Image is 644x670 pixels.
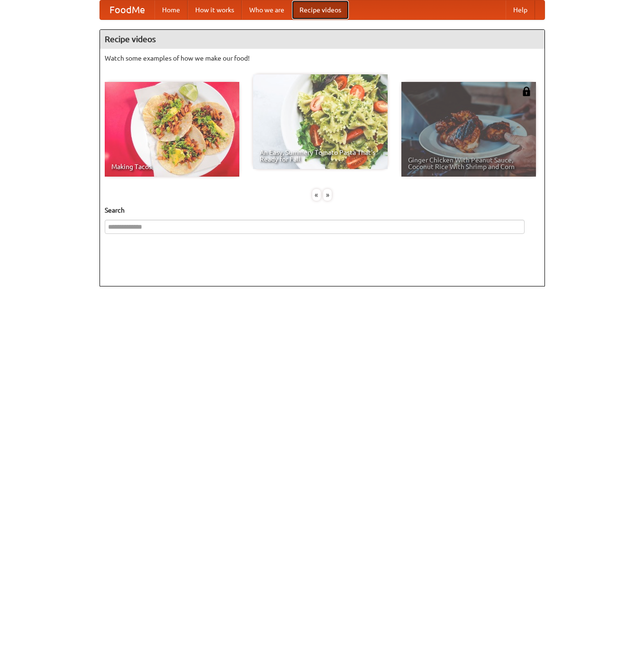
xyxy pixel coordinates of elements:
a: Home [154,0,188,19]
a: Who we are [242,0,292,19]
a: How it works [188,0,242,19]
div: « [312,189,321,201]
h5: Search [105,205,540,215]
a: FoodMe [100,0,154,19]
div: » [323,189,332,201]
h4: Recipe videos [100,30,544,49]
img: 483408.png [522,87,531,96]
span: Making Tacos [111,163,233,170]
a: Help [506,0,535,19]
span: An Easy, Summery Tomato Pasta That's Ready for Fall [260,149,381,162]
a: An Easy, Summery Tomato Pasta That's Ready for Fall [253,74,388,169]
p: Watch some examples of how we make our food! [105,54,540,63]
a: Making Tacos [105,82,239,177]
a: Recipe videos [292,0,349,19]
